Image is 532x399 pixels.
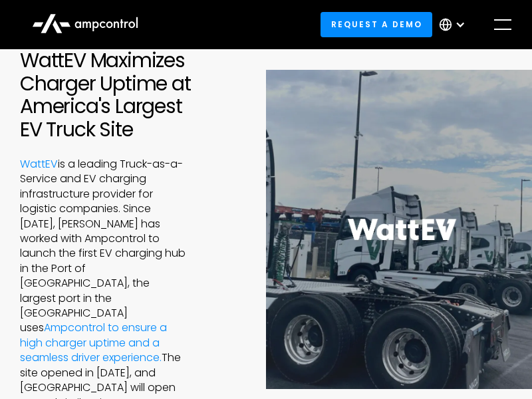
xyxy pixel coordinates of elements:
div: menu [484,6,521,43]
h1: WattEV Maximizes Charger Uptime at America's Largest EV Truck Site [20,49,253,141]
a: WattEV [20,156,58,172]
a: Request a demo [321,12,432,37]
a: Ampcontrol to ensure a high charger uptime and a seamless driver experience. [20,320,167,365]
